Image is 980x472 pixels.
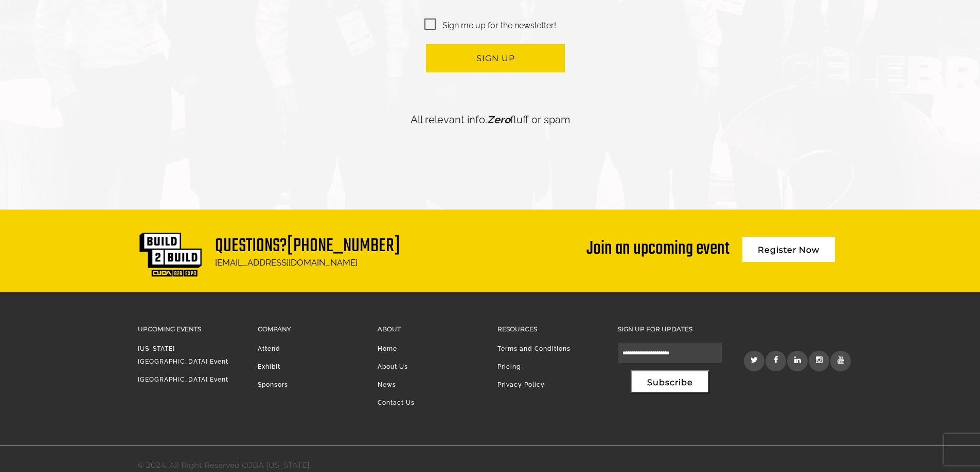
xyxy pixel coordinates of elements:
h3: About [378,323,482,335]
h3: Company [258,323,362,335]
em: Submit [151,316,187,330]
a: Pricing [497,363,521,370]
a: Register Now [742,237,835,262]
h3: Resources [497,323,602,335]
div: Minimize live chat window [169,5,193,30]
span: Sign me up for the newsletter! [424,19,556,32]
h1: Questions? [215,237,400,255]
a: [GEOGRAPHIC_DATA] Event [138,376,228,383]
a: [PHONE_NUMBER] [287,232,400,261]
input: Enter your last name [13,95,188,118]
h3: Upcoming Events [138,323,242,335]
h3: Sign up for updates [618,323,722,335]
input: Enter your email address [13,125,188,148]
div: © 2024. All Right Reserved OJBA [US_STATE]. [138,459,311,472]
a: Sponsors [258,381,288,388]
textarea: Type your message and click 'Submit' [13,156,188,308]
div: Leave a message [54,58,173,71]
a: Terms and Conditions [497,345,571,352]
p: All relevant info. fluff or spam [138,111,843,129]
a: [EMAIL_ADDRESS][DOMAIN_NAME] [215,257,358,268]
em: Zero [487,114,510,126]
button: Sign up [426,44,565,72]
button: Subscribe [631,370,709,393]
a: Privacy Policy [497,381,545,388]
a: Exhibit [258,363,280,370]
a: Attend [258,345,280,352]
div: Join an upcoming event [586,232,729,258]
a: Contact Us [378,399,415,406]
a: About Us [378,363,408,370]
